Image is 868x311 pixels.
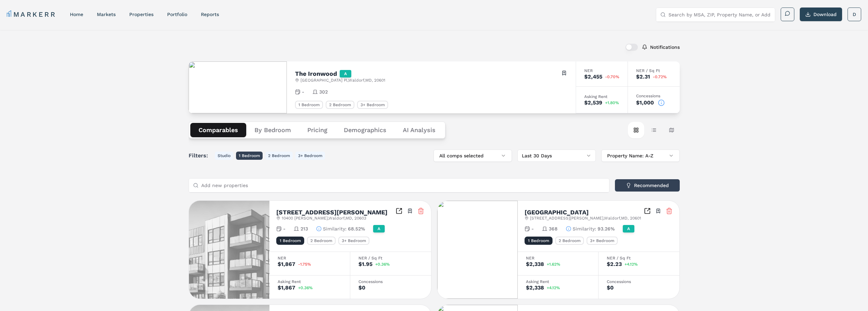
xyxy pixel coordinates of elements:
div: 3+ Bedroom [587,237,618,245]
div: 3+ Bedroom [338,237,369,245]
div: $2,338 [526,285,544,291]
span: -0.72% [653,75,667,79]
h2: [GEOGRAPHIC_DATA] [525,209,589,215]
div: NER / Sq Ft [358,256,423,260]
button: 3+ Bedroom [295,152,325,160]
span: - [283,225,285,232]
div: 1 Bedroom [525,237,553,245]
span: 302 [319,88,328,95]
button: 1 Bedroom [236,152,263,160]
div: 1 Bedroom [295,101,323,109]
span: D [853,11,856,18]
div: 2 Bedroom [555,237,584,245]
div: $2.31 [636,74,650,80]
div: Concessions [358,280,423,284]
button: Download [800,8,842,21]
span: +0.36% [375,262,390,266]
button: Recommended [615,179,680,192]
span: - [531,225,534,232]
div: $2.23 [607,261,622,267]
div: $1,867 [278,285,295,291]
a: reports [201,12,219,17]
div: NER [584,69,619,73]
div: A [373,225,385,232]
span: +4.12% [624,262,638,266]
span: +1.62% [547,262,560,266]
span: Similarity : [573,225,596,232]
span: 10400 [PERSON_NAME] , Waldorf , MD , 20603 [282,215,366,221]
input: Add new properties [201,179,605,192]
span: +1.80% [605,101,619,105]
div: Concessions [607,280,671,284]
div: $2,539 [584,100,602,105]
span: 368 [549,225,558,232]
div: A [340,70,351,77]
span: +4.12% [547,286,560,290]
span: 68.52% [348,225,365,232]
button: Demographics [336,123,395,137]
div: $2,338 [526,261,544,267]
div: NER [526,256,590,260]
div: 3+ Bedroom [357,101,388,109]
a: Inspect Comparables [396,208,402,214]
h2: [STREET_ADDRESS][PERSON_NAME] [276,209,387,215]
label: Notifications [650,45,680,50]
button: D [848,8,861,21]
div: NER / Sq Ft [636,69,672,73]
div: NER [278,256,342,260]
div: Asking Rent [278,280,342,284]
div: $1,000 [636,100,654,105]
input: Search by MSA, ZIP, Property Name, or Address [668,8,771,22]
a: Portfolio [167,12,187,17]
a: home [70,12,83,17]
div: $0 [607,285,614,291]
div: 2 Bedroom [307,237,336,245]
button: Comparables [190,123,246,137]
a: properties [129,12,153,17]
div: $2,455 [584,74,602,80]
span: 213 [300,225,308,232]
a: markets [97,12,116,17]
div: NER / Sq Ft [607,256,671,260]
span: - [302,88,304,95]
button: Property Name: A-Z [601,150,680,162]
button: Similarity:68.52% [316,225,365,232]
div: Asking Rent [526,280,590,284]
div: $1.95 [358,261,372,267]
span: [GEOGRAPHIC_DATA] Pl , Waldorf , MD , 20601 [300,77,385,83]
span: 93.26% [598,225,615,232]
div: A [623,225,634,232]
div: $1,867 [278,261,295,267]
span: [STREET_ADDRESS][PERSON_NAME] , Waldorf , MD , 20601 [530,215,641,221]
h2: The Ironwood [295,71,337,77]
div: 2 Bedroom [326,101,354,109]
button: Studio [215,152,233,160]
span: Filters: [189,152,212,160]
a: Inspect Comparables [644,208,651,214]
a: MARKERR [7,10,56,19]
span: +0.36% [298,286,313,290]
button: AI Analysis [395,123,444,137]
button: 2 Bedroom [265,152,293,160]
span: -0.70% [605,75,619,79]
button: All comps selected [433,150,512,162]
div: Asking Rent [584,95,619,99]
div: 1 Bedroom [276,237,304,245]
button: By Bedroom [246,123,299,137]
button: Pricing [299,123,336,137]
div: $0 [358,285,365,291]
div: Concessions [636,94,672,98]
span: -1.75% [298,262,311,266]
span: Similarity : [323,225,347,232]
button: Similarity:93.26% [566,225,615,232]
